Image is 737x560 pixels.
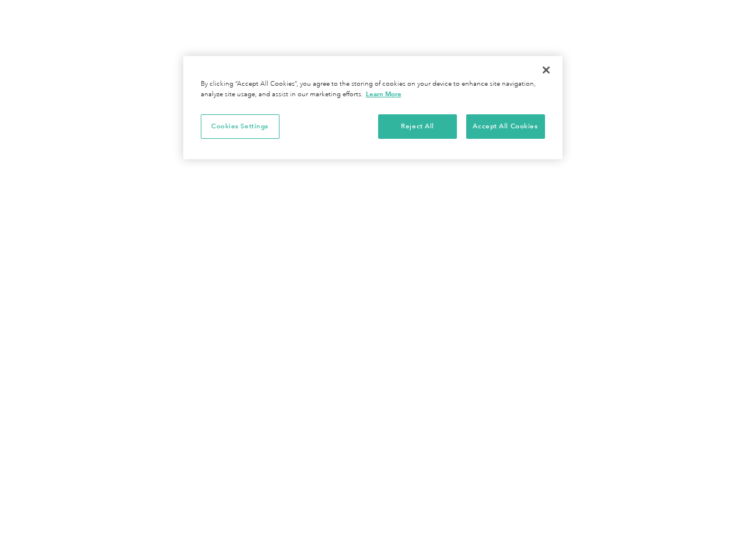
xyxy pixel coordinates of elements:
button: Reject All [378,114,457,139]
button: Cookies Settings [201,114,280,139]
button: Accept All Cookies [466,114,545,139]
div: Cookie banner [183,56,563,159]
a: More information about your privacy, opens in a new tab [366,90,401,98]
div: By clicking “Accept All Cookies”, you agree to the storing of cookies on your device to enhance s... [201,79,545,100]
button: Close [533,57,559,83]
div: Privacy [183,56,563,159]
